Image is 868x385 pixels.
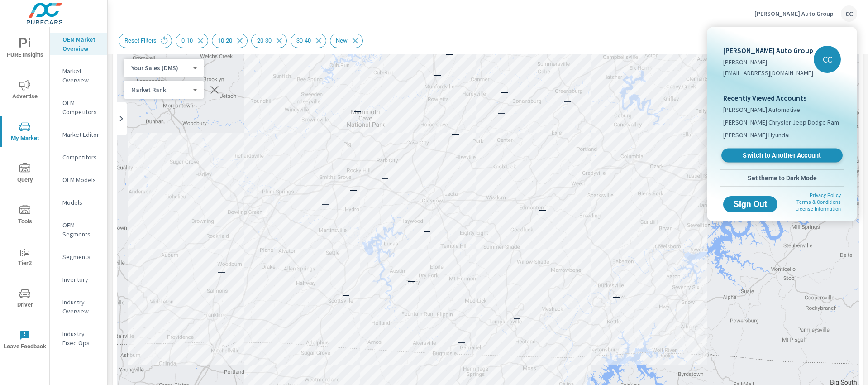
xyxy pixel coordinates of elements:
span: Sign Out [730,200,770,208]
span: [PERSON_NAME] Automotive [723,105,800,114]
a: Switch to Another Account [721,149,843,163]
span: [PERSON_NAME] Hyundai [723,130,790,140]
p: Recently Viewed Accounts [723,92,841,103]
div: CC [814,46,841,73]
a: Privacy Policy [810,192,841,198]
span: Set theme to Dark Mode [723,174,841,182]
span: [PERSON_NAME] Chrysler Jeep Dodge Ram [723,118,839,127]
p: [PERSON_NAME] Auto Group [723,45,813,56]
button: Sign Out [723,196,777,212]
a: Terms & Conditions [796,199,841,205]
span: Switch to Another Account [726,151,837,160]
a: License Information [796,206,841,212]
p: [EMAIL_ADDRESS][DOMAIN_NAME] [723,68,813,77]
p: [PERSON_NAME] [723,58,813,67]
button: Set theme to Dark Mode [720,170,844,186]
